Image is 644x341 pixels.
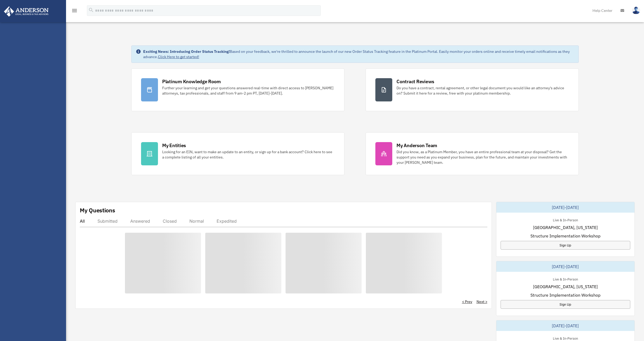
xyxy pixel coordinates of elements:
div: Answered [130,218,150,224]
div: Expedited [217,218,237,224]
span: Structure Implementation Workshop [530,292,600,298]
a: Platinum Knowledge Room Further your learning and get your questions answered real-time with dire... [131,68,344,111]
a: Click Here to get started! [158,54,199,59]
div: All [80,218,85,224]
div: Do you have a contract, rental agreement, or other legal document you would like an attorney's ad... [396,85,569,96]
a: Contract Reviews Do you have a contract, rental agreement, or other legal document you would like... [366,68,579,111]
i: menu [71,7,78,14]
div: Live & In-Person [549,335,582,341]
div: Did you know, as a Platinum Member, you have an entire professional team at your disposal? Get th... [396,149,569,165]
span: Structure Implementation Workshop [530,233,600,239]
div: [DATE]-[DATE] [496,202,635,213]
a: menu [71,9,78,14]
div: Live & In-Person [549,276,582,282]
span: [GEOGRAPHIC_DATA], [US_STATE] [533,224,598,231]
a: Sign Up [501,241,631,250]
div: Further your learning and get your questions answered real-time with direct access to [PERSON_NAM... [162,85,335,96]
div: Live & In-Person [549,217,582,222]
a: My Anderson Team Did you know, as a Platinum Member, you have an entire professional team at your... [366,132,579,175]
a: Sign Up [501,300,631,309]
div: Submitted [97,218,118,224]
strong: Exciting News: Introducing Order Status Tracking! [143,49,230,54]
div: Normal [189,218,204,224]
a: Next > [477,299,487,304]
div: Closed [163,218,177,224]
div: [DATE]-[DATE] [496,261,635,272]
div: My Questions [80,206,115,214]
img: User Pic [632,7,640,14]
div: Contract Reviews [396,78,434,85]
div: Looking for an EIN, want to make an update to an entity, or sign up for a bank account? Click her... [162,149,335,160]
div: Platinum Knowledge Room [162,78,221,85]
div: My Anderson Team [396,142,437,149]
a: < Prev [462,299,472,304]
img: Anderson Advisors Platinum Portal [2,6,50,17]
span: [GEOGRAPHIC_DATA], [US_STATE] [533,283,598,290]
div: Based on your feedback, we're thrilled to announce the launch of our new Order Status Tracking fe... [143,49,574,59]
i: search [88,7,94,13]
a: My Entities Looking for an EIN, want to make an update to an entity, or sign up for a bank accoun... [131,132,344,175]
div: My Entities [162,142,186,149]
div: [DATE]-[DATE] [496,320,635,331]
